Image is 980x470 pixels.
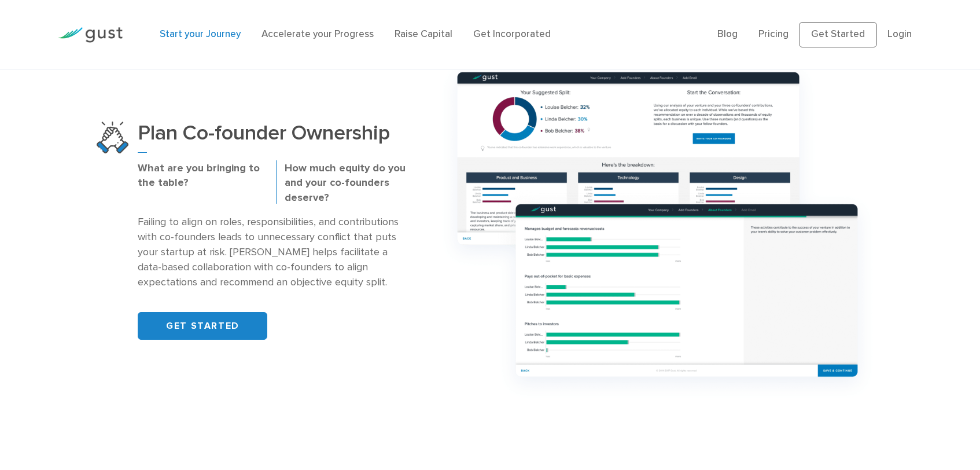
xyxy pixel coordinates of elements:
a: Blog [717,28,738,40]
p: Failing to align on roles, responsibilities, and contributions with co-founders leads to unnecess... [138,215,414,290]
a: Get Started [799,22,877,47]
p: How much equity do you and your co-founders deserve? [285,161,414,206]
a: Accelerate your Progress [261,28,374,40]
a: Start your Journey [160,28,241,40]
img: Plan Co Founder Ownership [97,122,128,153]
img: Group 1165 [432,53,883,409]
h3: Plan Co-founder Ownership [138,122,414,152]
a: Raise Capital [395,28,452,40]
p: What are you bringing to the table? [138,161,267,191]
a: GET STARTED [138,312,267,340]
a: Login [887,28,912,40]
a: Get Incorporated [473,28,551,40]
a: Pricing [758,28,789,40]
img: Gust Logo [58,27,123,43]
